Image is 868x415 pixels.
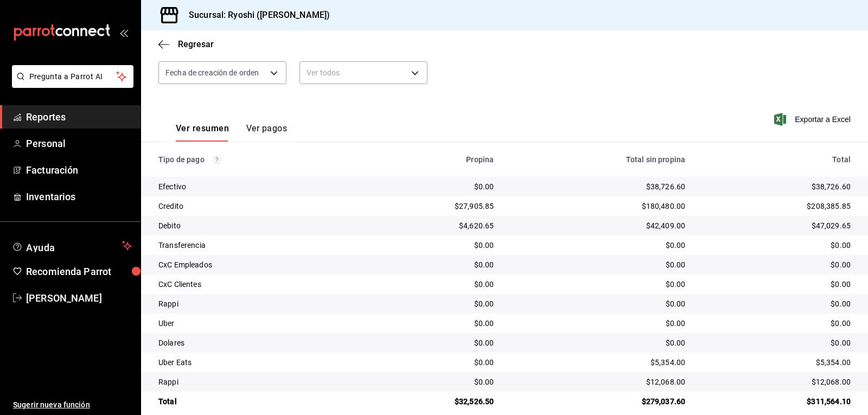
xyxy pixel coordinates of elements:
div: $0.00 [511,337,685,348]
button: Ver pagos [246,123,287,142]
div: $0.00 [370,376,494,387]
div: Credito [158,201,353,212]
div: $0.00 [370,259,494,270]
span: Recomienda Parrot [26,264,132,279]
span: Reportes [26,110,132,124]
div: $0.00 [370,357,494,368]
span: Pregunta a Parrot AI [29,71,117,82]
div: $27,905.85 [370,201,494,212]
span: Inventarios [26,189,132,204]
div: $311,564.10 [703,396,851,407]
div: $0.00 [370,318,494,329]
button: Pregunta a Parrot AI [12,65,133,88]
div: Dolares [158,337,353,348]
div: Uber [158,318,353,329]
span: [PERSON_NAME] [26,291,132,305]
div: $0.00 [703,259,851,270]
div: $0.00 [370,298,494,309]
span: Sugerir nueva función [13,399,132,411]
a: Pregunta a Parrot AI [8,79,133,90]
div: $12,068.00 [703,376,851,387]
svg: Los pagos realizados con Pay y otras terminales son montos brutos. [213,156,221,163]
div: $0.00 [703,318,851,329]
span: Facturación [26,163,132,177]
div: $279,037.60 [511,396,685,407]
div: Debito [158,220,353,231]
div: Total [158,396,353,407]
div: $0.00 [703,240,851,251]
div: Propina [370,155,494,164]
div: $0.00 [511,298,685,309]
div: Total sin propina [511,155,685,164]
div: $0.00 [511,279,685,290]
span: Personal [26,136,132,151]
div: Uber Eats [158,357,353,368]
div: $208,385.85 [703,201,851,212]
button: open_drawer_menu [119,28,128,37]
button: Regresar [158,39,214,49]
div: Total [703,155,851,164]
div: $0.00 [703,337,851,348]
div: $12,068.00 [511,376,685,387]
div: $42,409.00 [511,220,685,231]
div: Transferencia [158,240,353,251]
div: $4,620.65 [370,220,494,231]
div: $5,354.00 [511,357,685,368]
div: $0.00 [511,318,685,329]
div: $0.00 [703,279,851,290]
h3: Sucursal: Ryoshi ([PERSON_NAME]) [180,9,330,22]
div: $180,480.00 [511,201,685,212]
div: Efectivo [158,181,353,192]
div: $5,354.00 [703,357,851,368]
div: $0.00 [703,298,851,309]
div: Rappi [158,298,353,309]
div: Tipo de pago [158,155,353,164]
button: Exportar a Excel [776,113,851,126]
div: navigation tabs [176,123,287,142]
div: $0.00 [370,279,494,290]
button: Ver resumen [176,123,229,142]
div: $0.00 [370,240,494,251]
div: Rappi [158,376,353,387]
span: Regresar [178,39,214,49]
div: $0.00 [511,240,685,251]
span: Fecha de creación de orden [165,67,259,78]
div: $0.00 [370,181,494,192]
div: CxC Empleados [158,259,353,270]
div: $32,526.50 [370,396,494,407]
span: Ayuda [26,239,118,252]
div: CxC Clientes [158,279,353,290]
div: Ver todos [299,61,427,84]
div: $38,726.60 [511,181,685,192]
div: $0.00 [370,337,494,348]
div: $38,726.60 [703,181,851,192]
div: $47,029.65 [703,220,851,231]
div: $0.00 [511,259,685,270]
